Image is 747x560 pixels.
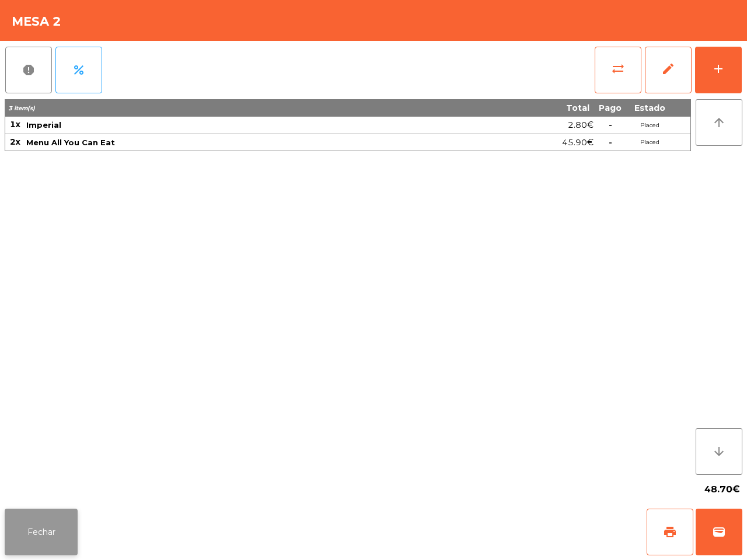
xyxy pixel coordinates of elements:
[712,116,726,129] i: arrow_upward
[626,134,673,152] td: Placed
[661,62,675,76] span: edit
[72,63,86,77] span: percent
[444,99,594,117] th: Total
[626,117,673,134] td: Placed
[704,481,740,498] span: 48.70€
[595,47,641,93] button: sync_alt
[5,47,52,93] button: report
[611,62,625,76] span: sync_alt
[696,509,742,555] button: wallet
[55,47,102,93] button: percent
[10,119,20,129] span: 1x
[645,47,692,93] button: edit
[696,99,742,146] button: arrow_upward
[8,104,35,112] span: 3 item(s)
[594,99,626,117] th: Pago
[26,138,115,147] span: Menu All You Can Eat
[5,509,78,555] button: Fechar
[712,525,726,539] span: wallet
[568,117,594,133] span: 2.80€
[696,428,742,475] button: arrow_downward
[22,63,36,77] span: report
[562,135,594,150] span: 45.90€
[647,509,693,555] button: print
[695,47,742,93] button: add
[712,444,726,459] i: arrow_downward
[609,137,612,148] span: -
[26,120,61,129] span: Imperial
[12,13,61,30] h4: Mesa 2
[609,120,612,130] span: -
[711,62,725,76] div: add
[626,99,673,117] th: Estado
[10,136,20,147] span: 2x
[663,525,677,539] span: print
